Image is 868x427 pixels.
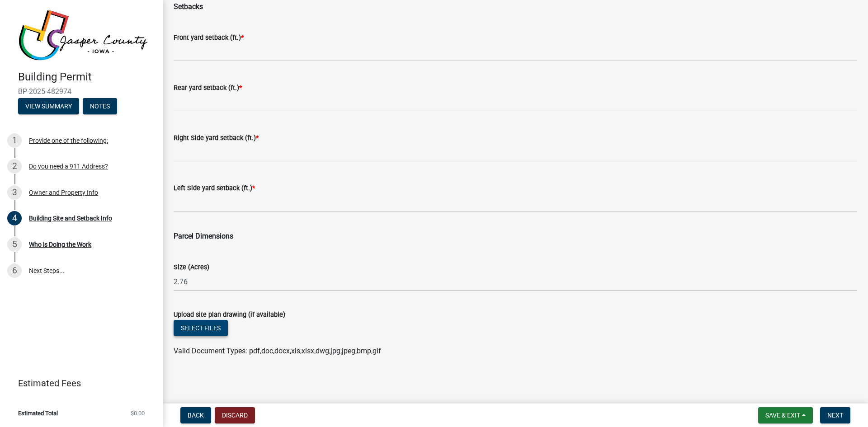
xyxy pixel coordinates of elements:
wm-modal-confirm: Summary [18,103,79,110]
div: 1 [7,133,22,148]
button: Next [820,407,850,423]
span: Save & Exit [765,412,800,419]
button: Discard [215,407,255,423]
div: Building Site and Setback Info [29,215,112,221]
label: Front yard setback (ft.) [174,35,244,41]
a: Estimated Fees [7,374,148,392]
div: 6 [7,263,22,278]
div: 2 [7,159,22,174]
img: Jasper County, Iowa [18,9,148,61]
button: View Summary [18,98,79,114]
div: Who is Doing the Work [29,241,91,248]
span: Back [188,412,204,419]
wm-modal-confirm: Notes [83,103,117,110]
div: Provide one of the following: [29,137,108,144]
label: Left Side yard setback (ft.) [174,185,255,192]
button: Select files [174,320,228,336]
h4: Building Permit [18,70,156,84]
span: $0.00 [131,410,145,416]
button: Save & Exit [758,407,813,423]
label: Size (Acres) [174,264,209,271]
button: Notes [83,98,117,114]
span: Valid Document Types: pdf,doc,docx,xls,xlsx,dwg,jpg,jpeg,bmp,gif [174,347,381,355]
div: Owner and Property Info [29,189,98,196]
div: 4 [7,211,22,225]
span: Setbacks [174,2,203,11]
label: Right Side yard setback (ft.) [174,135,259,141]
div: Do you need a 911 Address? [29,163,108,169]
div: 5 [7,237,22,252]
label: Upload site plan drawing (if available) [174,312,285,318]
span: Next [827,412,843,419]
span: Estimated Total [18,410,58,416]
span: BP-2025-482974 [18,87,145,96]
button: Back [180,407,211,423]
span: Parcel Dimensions [174,232,233,240]
label: Rear yard setback (ft.) [174,85,242,91]
div: 3 [7,185,22,200]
